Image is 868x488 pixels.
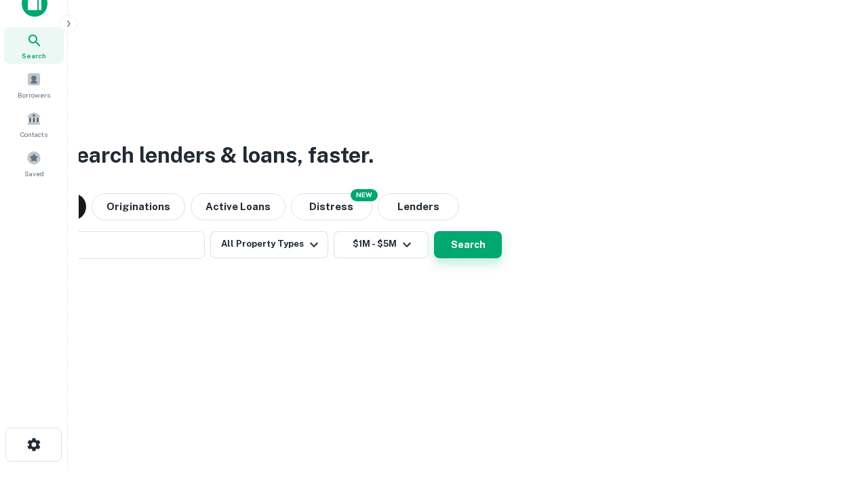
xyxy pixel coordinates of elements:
[351,189,378,201] div: NEW
[378,193,459,220] button: Lenders
[24,168,44,179] span: Saved
[291,193,372,220] button: Search distressed loans with lien and other non-mortgage details.
[22,50,46,61] span: Search
[334,231,429,258] button: $1M - $5M
[800,380,868,445] iframe: Chat Widget
[191,193,285,220] button: Active Loans
[434,231,502,258] button: Search
[18,89,50,100] span: Borrowers
[20,129,47,140] span: Contacts
[4,27,64,64] a: Search
[4,145,64,182] a: Saved
[210,231,328,258] button: All Property Types
[4,106,64,142] a: Contacts
[4,66,64,103] a: Borrowers
[62,139,374,171] h3: Search lenders & loans, faster.
[92,193,185,220] button: Originations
